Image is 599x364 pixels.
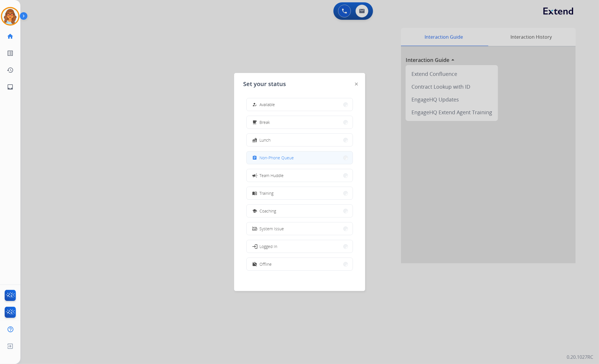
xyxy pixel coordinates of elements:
[260,190,274,196] span: Training
[247,187,353,199] button: Training
[247,258,353,270] button: Offline
[7,33,14,40] mat-icon: home
[7,50,14,57] mat-icon: list_alt
[260,101,275,108] span: Available
[355,83,358,85] img: close-button
[260,119,270,125] span: Break
[247,98,353,111] button: Available
[2,8,18,24] img: avatar
[252,172,257,178] mat-icon: campaign
[247,151,353,164] button: Non-Phone Queue
[247,134,353,146] button: Lunch
[260,137,271,143] span: Lunch
[7,67,14,74] mat-icon: history
[7,83,14,90] mat-icon: inbox
[252,102,257,107] mat-icon: how_to_reg
[247,222,353,235] button: System Issue
[252,208,257,213] mat-icon: school
[243,80,286,88] span: Set your status
[260,172,284,179] span: Team Huddle
[567,354,593,361] p: 0.20.1027RC
[247,116,353,129] button: Break
[252,262,257,267] mat-icon: work_off
[252,226,257,231] mat-icon: phonelink_off
[247,240,353,253] button: Logged In
[252,191,257,196] mat-icon: menu_book
[247,205,353,217] button: Coaching
[252,155,257,160] mat-icon: assignment
[260,243,278,249] span: Logged In
[252,243,257,249] mat-icon: login
[247,169,353,182] button: Team Huddle
[260,155,294,161] span: Non-Phone Queue
[252,120,257,125] mat-icon: free_breakfast
[252,138,257,142] mat-icon: fastfood
[260,261,272,267] span: Offline
[260,208,276,214] span: Coaching
[260,226,284,232] span: System Issue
